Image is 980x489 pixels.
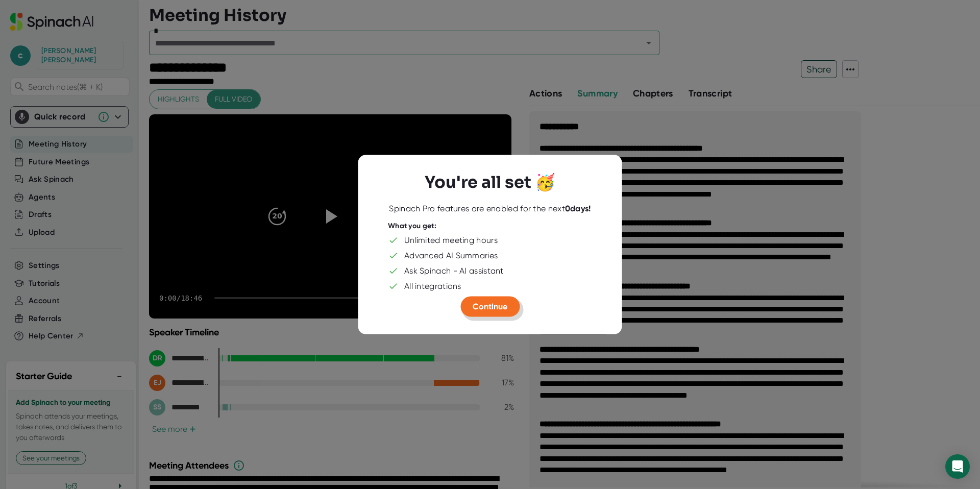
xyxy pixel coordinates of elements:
div: Open Intercom Messenger [945,454,970,479]
h3: You're all set 🥳 [425,172,555,191]
div: Advanced AI Summaries [404,251,498,261]
button: Continue [460,297,520,317]
b: 0 days! [565,203,591,213]
div: All integrations [404,281,461,291]
div: Unlimited meeting hours [404,235,498,246]
div: Spinach Pro features are enabled for the next [389,203,591,213]
div: Ask Spinach - AI assistant [404,266,504,276]
div: What you get: [388,221,436,230]
span: Continue [473,302,507,311]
